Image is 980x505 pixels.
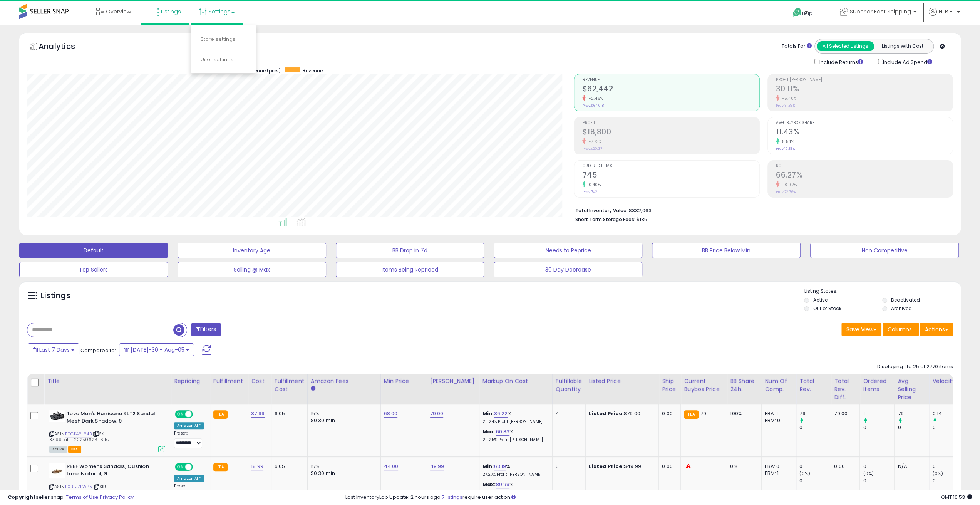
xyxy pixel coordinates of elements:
span: Help [802,10,812,17]
div: 0 [799,477,831,484]
small: 0.40% [586,182,601,188]
small: 5.54% [779,139,794,144]
a: Help [787,2,828,25]
img: 21L-ZSesWVL._SL40_.jpg [49,463,65,478]
small: (0%) [799,470,810,476]
div: $79.00 [589,410,653,417]
a: 89.99 [496,481,509,488]
b: Short Term Storage Fees: [575,216,635,223]
small: Prev: $20,374 [582,146,604,151]
div: Avg Selling Price [898,377,926,401]
a: 63.19 [494,463,506,470]
div: Min Price [384,377,424,385]
label: Deactivated [891,297,920,303]
small: Amazon Fees. [311,385,315,392]
div: FBA: 0 [765,463,790,470]
a: Store settings [201,35,235,43]
img: 41pwWCe2FAL._SL40_.jpg [49,410,65,422]
small: Prev: $64,018 [582,103,603,108]
small: -5.40% [779,96,797,101]
div: FBM: 1 [765,470,790,477]
span: | SKU: 37.99_als_20250626_6157 [49,431,110,442]
b: Total Inventory Value: [575,207,627,214]
div: Current Buybox Price [684,377,724,393]
div: Fulfillment Cost [275,377,304,393]
div: 79.00 [834,410,854,417]
div: Velocity [932,377,960,385]
div: 0 [799,424,831,431]
button: Selling @ Max [178,262,326,277]
p: 20.24% Profit [PERSON_NAME] [482,419,546,424]
span: All listings currently available for purchase on Amazon [49,446,67,453]
div: 0.14 [932,410,963,417]
div: % [482,410,546,424]
span: Superior Fast Shipping [850,8,911,15]
small: FBA [213,410,228,419]
span: 2025-08-13 16:53 GMT [941,493,972,501]
a: B0BPJZFWP5 [65,483,92,490]
div: Amazon AI * [174,475,204,482]
div: Fulfillment [213,377,245,385]
div: Total Rev. Diff. [834,377,856,401]
div: 0 [863,463,894,470]
h5: Listings [41,290,70,301]
button: Top Sellers [19,262,168,277]
div: $0.30 min [311,470,375,477]
p: Listing States: [804,288,961,295]
h2: 745 [582,171,759,181]
div: % [482,481,546,495]
div: Total Rev. [799,377,828,393]
p: 27.27% Profit [PERSON_NAME] [482,472,546,477]
div: 6.05 [275,410,302,417]
div: Displaying 1 to 25 of 2770 items [877,363,953,371]
small: Prev: 72.76% [776,190,796,194]
button: Items Being Repriced [336,262,484,277]
button: [DATE]-30 - Aug-05 [119,343,194,356]
b: Listed Price: [589,463,624,470]
div: 6.05 [275,463,302,470]
div: 79 [898,410,929,417]
span: [DATE]-30 - Aug-05 [131,346,184,354]
button: Filters [191,323,221,336]
div: 0 [898,424,929,431]
div: 1 [863,410,894,417]
button: Inventory Age [178,243,326,258]
span: Overview [106,8,131,15]
span: Profit [582,121,759,125]
small: -2.46% [586,96,603,101]
div: 100% [730,410,756,417]
div: Amazon Fees [311,377,377,385]
div: Preset: [174,431,204,448]
div: Title [47,377,168,385]
div: 0.00 [662,410,675,417]
div: Repricing [174,377,207,385]
div: 5 [556,463,580,470]
div: Fulfillable Quantity [556,377,582,393]
div: Amazon AI * [174,422,204,429]
small: (0%) [863,470,874,476]
b: Min: [482,463,494,470]
span: Revenue [582,78,759,82]
div: Ship Price [662,377,677,393]
a: 60.83 [496,428,509,436]
a: 79.00 [430,410,444,418]
b: Min: [482,410,494,417]
h2: 30.11% [776,84,953,95]
b: Listed Price: [589,410,624,417]
p: 29.25% Profit [PERSON_NAME] [482,437,546,443]
span: OFF [192,411,204,418]
div: BB Share 24h. [730,377,758,393]
span: Revenue (prev) [246,67,281,74]
small: Prev: 742 [582,190,597,194]
h2: $18,800 [582,128,759,138]
a: 37.99 [251,410,265,418]
div: % [482,463,546,477]
div: Preset: [174,483,204,501]
li: $332,063 [575,205,947,215]
button: Default [19,243,168,258]
button: Save View [841,323,881,336]
div: 15% [311,463,375,470]
button: All Selected Listings [817,41,874,51]
div: FBM: 0 [765,417,790,424]
b: Teva Men's Hurricane XLT2 Sandal, Mesh Dark Shadow, 9 [67,410,160,426]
